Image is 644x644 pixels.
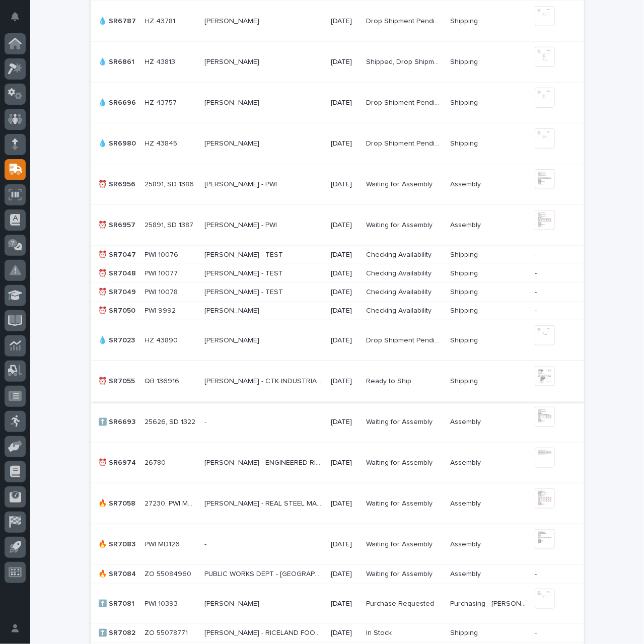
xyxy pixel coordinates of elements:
[145,137,180,148] p: HZ 43845
[366,178,435,189] p: Waiting for Assembly
[331,459,358,467] p: [DATE]
[99,627,138,638] p: ⬆️ SR7082
[331,58,358,66] p: [DATE]
[99,219,138,230] p: ⏰ SR6957
[331,269,358,278] p: [DATE]
[366,497,435,508] p: Waiting for Assembly
[204,219,279,230] p: [PERSON_NAME] - PWI
[450,305,480,315] p: Shipping
[331,336,358,345] p: [DATE]
[331,17,358,26] p: [DATE]
[204,286,285,297] p: [PERSON_NAME] - TEST
[450,286,480,297] p: Shipping
[91,320,584,361] tr: 💧 SR7023💧 SR7023 HZ 43890HZ 43890 [PERSON_NAME][PERSON_NAME] [DATE]Drop Shipment PendingDrop Ship...
[91,361,584,402] tr: ⏰ SR7055⏰ SR7055 QB 136916QB 136916 [PERSON_NAME] - CTK INDUSTRIAL SERVICES CO[PERSON_NAME] - CTK...
[145,249,181,259] p: PWI 10076
[204,267,285,278] p: [PERSON_NAME] - TEST
[450,627,480,638] p: Shipping
[535,251,567,259] p: -
[535,288,567,297] p: -
[366,334,444,345] p: Drop Shipment Pending
[145,178,196,189] p: 25891, SD 1386
[450,15,480,26] p: Shipping
[91,283,584,302] tr: ⏰ SR7049⏰ SR7049 PWI 10078PWI 10078 [PERSON_NAME] - TEST[PERSON_NAME] - TEST [DATE]Checking Avail...
[331,99,358,107] p: [DATE]
[450,568,483,579] p: Assembly
[204,568,325,579] p: PUBLIC WORKS DEPT - SPRINGFIELD TOWNSHIP
[331,418,358,426] p: [DATE]
[366,97,444,107] p: Drop Shipment Pending
[331,377,358,386] p: [DATE]
[450,97,480,107] p: Shipping
[204,598,261,608] p: [PERSON_NAME]
[91,584,584,624] tr: ⬆️ SR7081⬆️ SR7081 PWI 10393PWI 10393 [PERSON_NAME][PERSON_NAME] [DATE]Purchase RequestedPurchase...
[535,629,567,638] p: -
[145,15,178,26] p: HZ 43781
[366,137,444,148] p: Drop Shipment Pending
[91,524,584,565] tr: 🔥 SR7083🔥 SR7083 PWI MD126PWI MD126 -- [DATE]Waiting for AssemblyWaiting for Assembly AssemblyAss...
[99,15,138,26] p: 💧 SR6787
[204,497,325,508] p: MIKE JOHNSON - REAL STEEL MANUFACTURING
[204,416,208,426] p: -
[204,97,261,107] p: [PERSON_NAME]
[450,416,483,426] p: Assembly
[450,538,483,549] p: Assembly
[331,540,358,549] p: [DATE]
[99,457,138,467] p: ⏰ SR6974
[535,570,567,579] p: -
[204,538,208,549] p: -
[366,267,434,278] p: Checking Availability
[204,305,261,315] p: [PERSON_NAME]
[450,249,480,259] p: Shipping
[331,629,358,638] p: [DATE]
[204,334,261,345] p: [PERSON_NAME]
[145,286,180,297] p: PWI 10078
[91,42,584,83] tr: 💧 SR6861💧 SR6861 HZ 43813HZ 43813 [PERSON_NAME][PERSON_NAME] [DATE]Shipped, Drop Shipment Pending...
[145,267,180,278] p: PWI 10077
[91,443,584,483] tr: ⏰ SR6974⏰ SR6974 2678026780 [PERSON_NAME] - ENGINEERED RIGGING[PERSON_NAME] - ENGINEERED RIGGING ...
[366,627,394,638] p: In Stock
[99,97,138,107] p: 💧 SR6696
[99,249,138,259] p: ⏰ SR7047
[99,334,137,345] p: 💧 SR7023
[366,568,435,579] p: Waiting for Assembly
[91,302,584,320] tr: ⏰ SR7050⏰ SR7050 PWI 9992PWI 9992 [PERSON_NAME][PERSON_NAME] [DATE]Checking AvailabilityChecking ...
[450,137,480,148] p: Shipping
[331,139,358,148] p: [DATE]
[145,627,190,638] p: ZO 55078771
[450,375,480,386] p: Shipping
[99,375,137,386] p: ⏰ SR7055
[145,305,178,315] p: PWI 9992
[366,286,434,297] p: Checking Availability
[535,307,567,315] p: -
[91,164,584,205] tr: ⏰ SR6956⏰ SR6956 25891, SD 138625891, SD 1386 [PERSON_NAME] - PWI[PERSON_NAME] - PWI [DATE]Waitin...
[5,6,26,27] button: Notifications
[91,264,584,283] tr: ⏰ SR7048⏰ SR7048 PWI 10077PWI 10077 [PERSON_NAME] - TEST[PERSON_NAME] - TEST [DATE]Checking Avail...
[99,286,138,297] p: ⏰ SR7049
[91,624,584,642] tr: ⬆️ SR7082⬆️ SR7082 ZO 55078771ZO 55078771 [PERSON_NAME] - RICELAND FOODS[PERSON_NAME] - RICELAND ...
[204,457,325,467] p: CHRISTOPHER COX - ENGINEERED RIGGING
[366,375,413,386] p: Ready to Ship
[91,1,584,42] tr: 💧 SR6787💧 SR6787 HZ 43781HZ 43781 [PERSON_NAME][PERSON_NAME] [DATE]Drop Shipment PendingDrop Ship...
[99,538,138,549] p: 🔥 SR7083
[145,334,180,345] p: HZ 43890
[99,416,138,426] p: ⬆️ SR6693
[204,178,279,189] p: [PERSON_NAME] - PWI
[99,267,138,278] p: ⏰ SR7048
[145,97,179,107] p: HZ 43757
[366,598,436,608] p: Purchase Requested
[331,251,358,259] p: [DATE]
[331,570,358,579] p: [DATE]
[450,334,480,345] p: Shipping
[450,56,480,66] p: Shipping
[366,305,434,315] p: Checking Availability
[91,246,584,264] tr: ⏰ SR7047⏰ SR7047 PWI 10076PWI 10076 [PERSON_NAME] - TEST[PERSON_NAME] - TEST [DATE]Checking Avail...
[99,497,138,508] p: 🔥 SR7058
[204,15,261,26] p: [PERSON_NAME]
[450,219,483,230] p: Assembly
[91,565,584,584] tr: 🔥 SR7084🔥 SR7084 ZO 55084960ZO 55084960 PUBLIC WORKS DEPT - [GEOGRAPHIC_DATA]PUBLIC WORKS DEPT - ...
[91,205,584,246] tr: ⏰ SR6957⏰ SR6957 25891, SD 138725891, SD 1387 [PERSON_NAME] - PWI[PERSON_NAME] - PWI [DATE]Waitin...
[331,600,358,608] p: [DATE]
[450,497,483,508] p: Assembly
[145,375,182,386] p: QB 136916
